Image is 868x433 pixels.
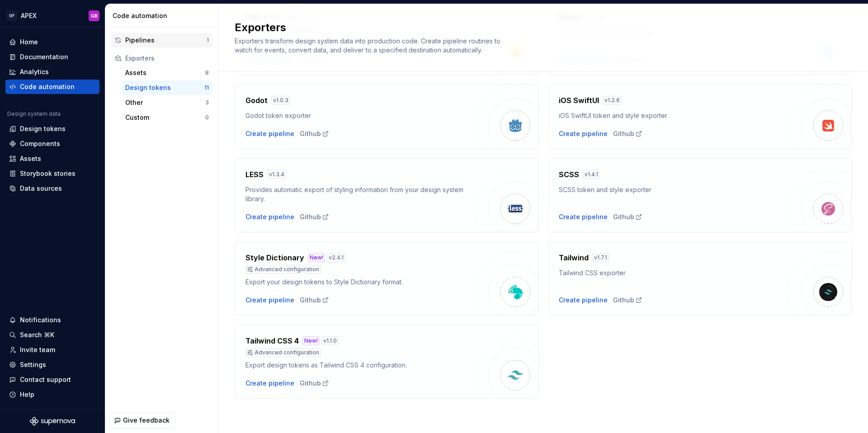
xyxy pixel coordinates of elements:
div: Provides automatic export of styling information from your design system library. [245,185,476,203]
button: Design tokens11 [122,80,212,95]
div: Code automation [20,82,75,91]
div: Design tokens [20,124,66,133]
div: Code automation [113,11,214,20]
div: OF [6,10,17,21]
a: Github [613,212,642,221]
a: Github [613,296,642,305]
a: Github [613,129,642,138]
button: Create pipeline [559,212,608,221]
div: v 1.1.0 [321,336,339,345]
div: Pipelines [125,36,207,45]
div: Assets [20,154,41,163]
div: Invite team [20,345,55,354]
h4: Tailwind [559,252,589,263]
a: Github [300,379,329,388]
div: Analytics [20,67,49,76]
div: Tailwind CSS exporter [559,268,789,278]
h4: Godot [245,95,268,106]
div: iOS SwiftUI token and style exporter [559,111,789,120]
div: v 2.4.1 [327,253,345,262]
div: GB [91,12,98,19]
div: Contact support [20,375,71,384]
div: Advanced configuration [245,265,321,274]
h4: SCSS [559,169,579,180]
h4: Tailwind CSS 4 [245,335,299,346]
a: Invite team [5,343,99,357]
div: Components [20,139,60,148]
div: Godot token exporter [245,111,476,120]
a: Data sources [5,181,99,196]
span: Give feedback [123,416,170,425]
a: Github [300,212,329,221]
div: 1 [207,37,209,44]
div: Exporters [125,54,209,63]
div: 8 [205,69,209,76]
a: Analytics [5,65,99,79]
div: v 1.7.1 [592,253,609,262]
div: New! [302,336,320,345]
a: Other3 [122,95,212,110]
div: 3 [205,99,209,106]
div: v 1.2.6 [603,96,622,105]
h4: iOS SwiftUI [559,95,599,106]
button: Create pipeline [245,296,294,305]
a: Design tokens [5,122,99,136]
div: Export your design tokens to Style Dictionary format. [245,278,476,287]
span: Exporters transform design system data into production code. Create pipeline routines to watch fo... [235,37,502,54]
h4: Style Dictionary [245,252,304,263]
div: Other [125,98,205,107]
button: OFAPEXGB [2,6,103,25]
div: v 1.0.3 [271,96,290,105]
button: Assets8 [122,66,212,80]
div: New! [308,253,325,262]
div: Create pipeline [245,212,294,221]
div: Search ⌘K [20,330,54,339]
a: Settings [5,358,99,372]
button: Create pipeline [559,296,608,305]
div: Documentation [20,52,68,61]
a: Documentation [5,50,99,64]
button: Create pipeline [245,129,294,138]
button: Pipelines1 [111,33,212,47]
div: Create pipeline [559,129,608,138]
div: Create pipeline [245,379,294,388]
a: Github [300,296,329,305]
button: Give feedback [110,412,175,428]
button: Custom0 [122,110,212,125]
div: Assets [125,68,205,77]
div: SCSS token and style exporter [559,185,789,194]
a: Code automation [5,80,99,94]
button: Notifications [5,313,99,327]
div: 0 [205,114,209,121]
h2: Exporters [235,20,841,35]
div: Settings [20,360,46,369]
div: Design system data [7,110,61,118]
a: Home [5,35,99,49]
a: Storybook stories [5,166,99,181]
a: Github [300,129,329,138]
button: Help [5,387,99,402]
div: Notifications [20,315,61,325]
a: Assets [5,151,99,166]
div: Export design tokens as Tailwind CSS 4 configuration. [245,361,476,370]
button: Search ⌘K [5,328,99,342]
h4: LESS [245,169,264,180]
div: Home [20,38,38,47]
div: Design tokens [125,83,204,92]
svg: Supernova Logo [30,417,75,426]
div: 11 [204,84,209,91]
